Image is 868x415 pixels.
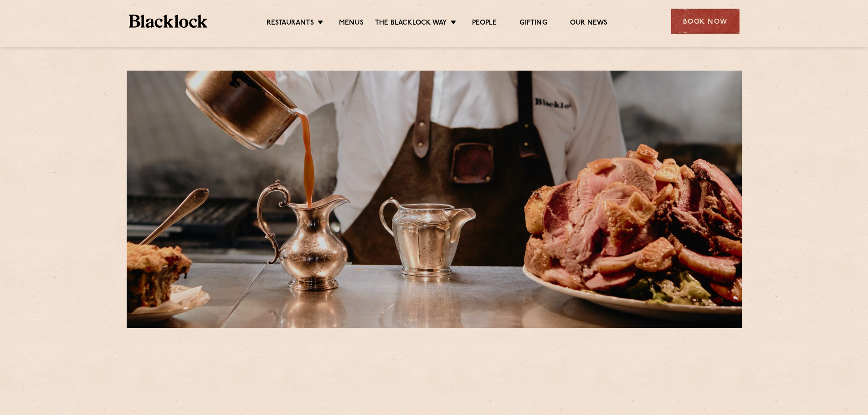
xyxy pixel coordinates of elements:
a: Our News [570,19,608,29]
a: People [472,19,497,29]
a: Menus [339,19,364,29]
img: BL_Textured_Logo-footer-cropped.svg [129,15,208,28]
div: Book Now [671,9,740,34]
a: Gifting [519,19,547,29]
a: Restaurants [267,19,314,29]
a: The Blacklock Way [375,19,447,29]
